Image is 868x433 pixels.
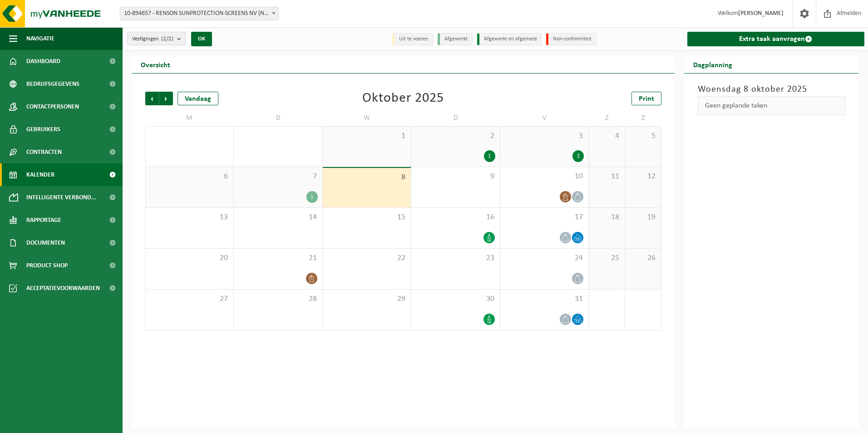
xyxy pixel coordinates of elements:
span: 27 [150,294,229,304]
li: Non-conformiteit [546,33,597,45]
span: Acceptatievoorwaarden [26,277,100,300]
span: 3 [505,131,584,141]
button: Vestigingen(2/2) [127,32,186,45]
span: 16 [416,212,495,222]
span: 29 [327,294,406,304]
td: V [500,110,589,126]
li: Uit te voeren [392,33,433,45]
span: 9 [416,172,495,182]
span: 14 [238,212,317,222]
span: Vorige [145,92,159,105]
span: Navigatie [26,27,54,50]
td: D [234,110,322,126]
span: 19 [630,212,656,222]
span: Intelligente verbond... [26,186,97,209]
span: Dashboard [26,50,60,73]
span: Contracten [26,141,62,163]
span: Documenten [26,231,65,254]
h2: Overzicht [132,55,179,73]
td: W [323,110,411,126]
span: Product Shop [26,254,68,277]
span: Volgende [159,92,173,105]
span: Rapportage [26,209,61,231]
h3: Woensdag 8 oktober 2025 [698,83,846,96]
span: 21 [238,253,317,263]
strong: [PERSON_NAME] [738,10,784,17]
count: (2/2) [161,36,173,42]
span: 4 [593,131,620,141]
span: Gebruikers [26,118,60,141]
span: 26 [630,253,656,263]
li: Afgewerkt en afgemeld [477,33,542,45]
div: Vandaag [178,92,218,105]
span: 12 [630,172,656,182]
span: Print [639,95,654,103]
span: 5 [630,131,656,141]
a: Extra taak aanvragen [687,32,865,46]
li: Afgewerkt [438,33,473,45]
span: 28 [238,294,317,304]
span: 1 [327,131,406,141]
span: Vestigingen [132,32,173,46]
span: 30 [416,294,495,304]
span: 10-894657 - RENSON SUNPROTECTION-SCREENS NV (NOA OUTDOOR LIVING) - WAREGEM [120,7,278,20]
div: Oktober 2025 [362,92,444,105]
h2: Dagplanning [684,55,741,73]
td: Z [625,110,661,126]
span: 24 [505,253,584,263]
span: 11 [593,172,620,182]
span: 20 [150,253,229,263]
span: 25 [593,253,620,263]
span: 23 [416,253,495,263]
span: Kalender [26,163,54,186]
span: 15 [327,212,406,222]
span: 10 [505,172,584,182]
span: Contactpersonen [26,95,79,118]
span: 31 [505,294,584,304]
div: 1 [484,150,495,162]
span: Bedrijfsgegevens [26,73,79,95]
a: Print [631,92,661,105]
div: 2 [572,150,584,162]
button: OK [191,32,212,46]
span: 13 [150,212,229,222]
div: Geen geplande taken [698,96,846,115]
td: M [145,110,234,126]
div: 1 [306,191,318,203]
span: 6 [150,172,229,182]
td: Z [589,110,625,126]
span: 18 [593,212,620,222]
span: 7 [238,172,317,182]
span: 2 [416,131,495,141]
span: 8 [327,172,406,182]
span: 10-894657 - RENSON SUNPROTECTION-SCREENS NV (NOA OUTDOOR LIVING) - WAREGEM [120,7,279,20]
span: 17 [505,212,584,222]
td: D [411,110,500,126]
span: 22 [327,253,406,263]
